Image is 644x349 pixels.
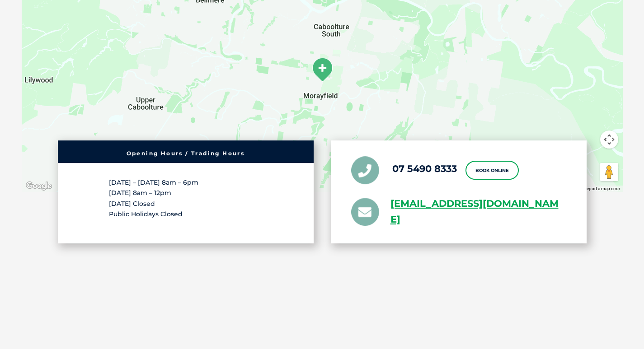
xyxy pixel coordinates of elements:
a: [EMAIL_ADDRESS][DOMAIN_NAME] [390,196,566,228]
button: Map camera controls [600,130,618,149]
p: [DATE] – [DATE] 8am – 6pm [DATE] 8am – 12pm [DATE] Closed Public Holidays Closed [109,177,263,219]
a: 07 5490 8333 [392,163,457,174]
a: Book Online [465,161,519,180]
h6: Opening Hours / Trading Hours [62,151,309,156]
